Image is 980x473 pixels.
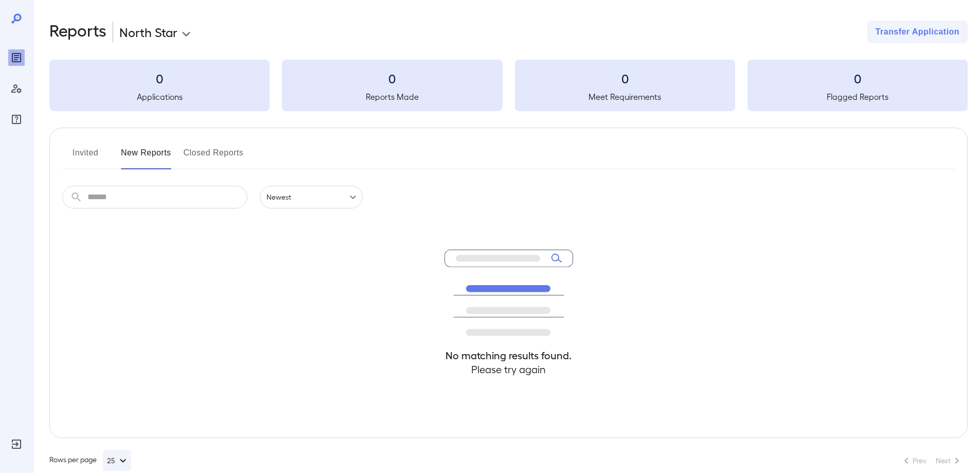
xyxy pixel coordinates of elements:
button: New Reports [121,145,171,169]
h3: 0 [282,70,502,86]
summary: 0Applications0Reports Made0Meet Requirements0Flagged Reports [49,60,968,111]
h3: 0 [747,70,968,86]
h4: Please try again [444,362,573,376]
div: FAQ [8,111,25,128]
div: Rows per page [49,450,131,471]
button: Transfer Application [867,21,968,43]
div: Reports [8,49,25,66]
h5: Meet Requirements [515,91,735,103]
button: 25 [103,450,131,471]
h5: Applications [49,91,270,103]
p: North Star [119,24,177,40]
h3: 0 [49,70,270,86]
h3: 0 [515,70,735,86]
button: Invited [62,145,109,169]
div: Log Out [8,436,25,452]
div: Newest [260,186,363,208]
nav: pagination navigation [896,452,968,469]
div: Manage Users [8,80,25,97]
h5: Flagged Reports [747,91,968,103]
button: Closed Reports [184,145,244,169]
h4: No matching results found. [444,348,573,362]
h2: Reports [49,21,106,43]
h5: Reports Made [282,91,502,103]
